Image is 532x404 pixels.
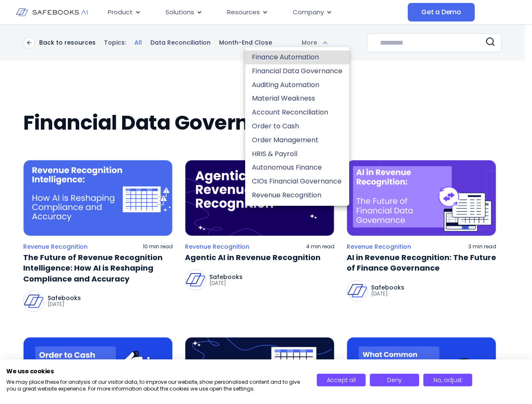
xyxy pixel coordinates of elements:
[245,189,349,202] li: Revenue Recognition
[327,376,356,384] span: Accept all
[245,161,349,175] li: Autonomous Finance
[245,78,349,92] li: Auditing Automation
[245,92,349,106] li: Material Weakness
[245,50,349,64] li: Finance Automation
[6,367,304,375] h2: We use cookies
[245,64,349,78] li: Financial Data Governance
[423,374,473,386] button: Adjust cookie preferences
[370,374,419,386] button: Deny all cookies
[245,120,349,133] li: Order to Cash
[433,376,462,384] span: No, adjust
[245,133,349,147] li: Order Management
[387,376,402,384] span: Deny
[245,106,349,120] li: Account Reconciliation
[245,147,349,161] li: HRIS & Payroll
[317,374,366,386] button: Accept all cookies
[245,175,349,189] li: CIOs Financial Governance
[6,378,304,393] p: We may place these for analysis of our visitor data, to improve our website, show personalised co...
